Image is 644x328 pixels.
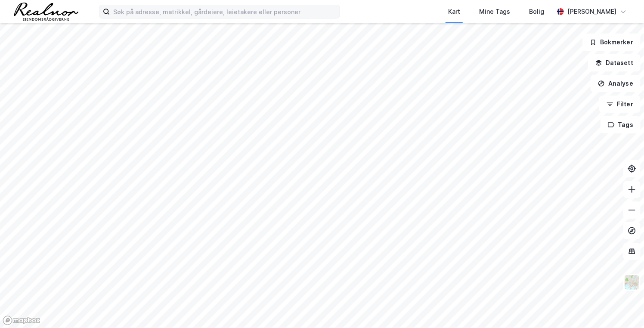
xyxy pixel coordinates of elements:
div: Kart [448,6,460,17]
img: realnor-logo.934646d98de889bb5806.png [14,3,78,21]
div: [PERSON_NAME] [567,6,616,17]
div: Kontrollprogram for chat [601,287,644,328]
iframe: Chat Widget [601,287,644,328]
div: Bolig [529,6,544,17]
div: Mine Tags [479,6,510,17]
input: Søk på adresse, matrikkel, gårdeiere, leietakere eller personer [110,5,340,18]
